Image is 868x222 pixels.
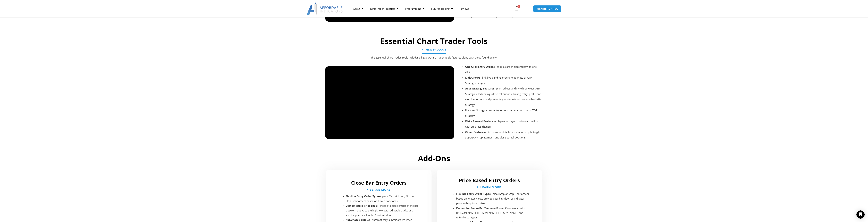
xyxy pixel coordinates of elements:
[422,46,446,54] a: View Product
[440,177,539,184] h2: Price Based Entry Orders
[456,192,491,195] strong: Flexible Entry Order Types
[509,4,524,14] a: 0
[456,206,494,210] strong: Perfect for Renko Bar Traders
[465,108,542,118] li: – adjust entry order size based on risk in ATM Strategy.
[428,5,456,13] a: Futures Trading
[477,186,501,189] a: Learn More
[465,86,542,108] li: – plan, adjust, and switch between ATM Strategies. Includes quick select buttons, linking entry, ...
[324,36,545,46] h2: Essential Chart Trader Tools
[350,5,510,13] nav: Menu
[456,192,530,206] li: – place Stop or Stop Limit orders based on known close, previous bar high/low, or indicator plots...
[465,76,480,79] strong: Link Orders
[465,130,485,134] strong: Other Features
[332,55,536,60] p: The Essential Chart Trader Tools includes all Basic Chart Trader Tools features along with those ...
[465,65,495,68] strong: One Click Entry Orders
[370,188,391,191] span: Learn More
[456,5,473,13] a: Reviews
[346,203,420,218] li: – choose to place entries at the bar close or relative to the high/low, with adjustable ticks or ...
[465,75,542,86] li: – link live pending orders to quantity or ATM Strategy changes.
[346,194,380,198] strong: Flexible Entry Order Types
[533,5,561,12] a: MEMBERS AREA
[465,118,542,129] li: – display and sync risk/reward ratios with stop loss changes.
[480,186,501,189] span: Learn More
[307,3,343,15] img: LogoAI
[456,206,530,220] li: – Known Close works with [PERSON_NAME], [PERSON_NAME], [PERSON_NAME], and tdRenko bar types.
[367,188,391,191] a: Learn More
[346,218,370,221] strong: Automated Entries
[325,66,454,139] iframe: NinjaTrader ATM Strategy - With Position Sizing & Risk Reward
[465,129,542,140] li: – hide account details, see market depth, toggle SuperDOM replacement, and close partial positions.
[330,179,428,186] h2: Close Bar Entry Orders
[465,119,495,123] strong: Risk / Reward Features
[465,109,484,112] strong: Position Sizing
[856,210,865,219] div: Open Intercom Messenger
[367,5,402,13] a: NinjaTrader Products
[517,5,520,8] span: 0
[425,48,446,51] span: View Product
[325,153,543,163] h2: Add-Ons
[346,194,420,203] li: – place Market, Limit, Stop, or Stop Limit orders based on how a bar closes.
[350,5,367,13] a: About
[465,87,494,90] strong: ATM Strategy Features
[537,7,558,10] span: MEMBERS AREA
[465,64,542,75] li: – enables order placement with one click.
[402,5,428,13] a: Programming
[346,204,377,207] strong: Customizable Price Basis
